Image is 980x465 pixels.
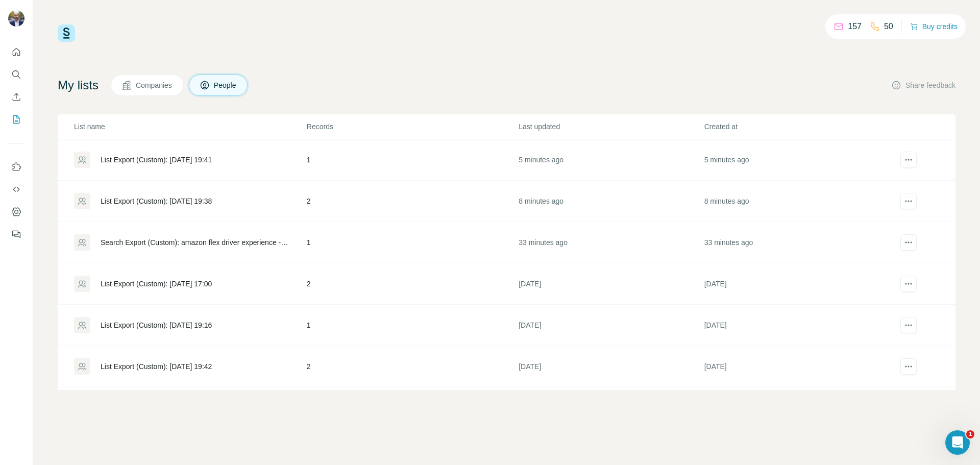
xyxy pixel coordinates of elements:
button: My lists [8,110,24,129]
button: actions [900,317,917,333]
div: List Export (Custom): [DATE] 19:42 [101,361,212,372]
h4: My lists [58,77,99,93]
img: Surfe Logo [58,25,75,42]
button: Feedback [8,225,24,243]
div: List Export (Custom): [DATE] 19:38 [101,196,212,206]
button: Use Surfe on LinkedIn [8,158,24,176]
div: Search Export (Custom): amazon flex driver experience - [DATE] 19:12 [101,237,289,248]
button: actions [900,276,917,292]
td: 33 minutes ago [704,222,889,263]
p: Records [307,121,518,132]
td: 8 minutes ago [518,181,703,222]
td: 5 minutes ago [518,139,703,181]
td: [DATE] [704,305,889,346]
button: Use Surfe API [8,180,24,199]
td: 1 [306,305,518,346]
span: Companies [136,80,173,90]
td: 2 [306,346,518,387]
td: 2 [306,263,518,305]
button: actions [900,193,917,209]
span: People [214,80,237,90]
p: 50 [884,20,893,33]
td: 2 [306,181,518,222]
div: List Export (Custom): [DATE] 17:00 [101,279,212,289]
span: 1 [966,430,974,438]
div: List Export (Custom): [DATE] 19:41 [101,155,212,165]
td: [DATE] [704,387,889,429]
p: List name [74,121,306,132]
td: [DATE] [704,263,889,305]
td: [DATE] [518,305,703,346]
td: [DATE] [518,263,703,305]
td: 8 minutes ago [704,181,889,222]
div: List Export (Custom): [DATE] 19:16 [101,320,212,330]
td: [DATE] [518,346,703,387]
iframe: Intercom live chat [945,430,970,455]
img: Avatar [8,10,24,27]
p: 157 [848,20,862,33]
button: actions [900,152,917,168]
td: [DATE] [704,346,889,387]
button: Dashboard [8,203,24,221]
td: 5 minutes ago [704,139,889,181]
button: Share feedback [891,80,955,90]
button: Quick start [8,43,24,61]
button: Enrich CSV [8,88,24,106]
td: 2 [306,387,518,429]
td: 1 [306,222,518,263]
td: 1 [306,139,518,181]
td: 33 minutes ago [518,222,703,263]
button: Buy credits [910,19,958,34]
button: actions [900,358,917,375]
button: Search [8,65,24,84]
p: Created at [704,121,889,132]
button: actions [900,234,917,251]
td: [DATE] [518,387,703,429]
p: Last updated [519,121,703,132]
